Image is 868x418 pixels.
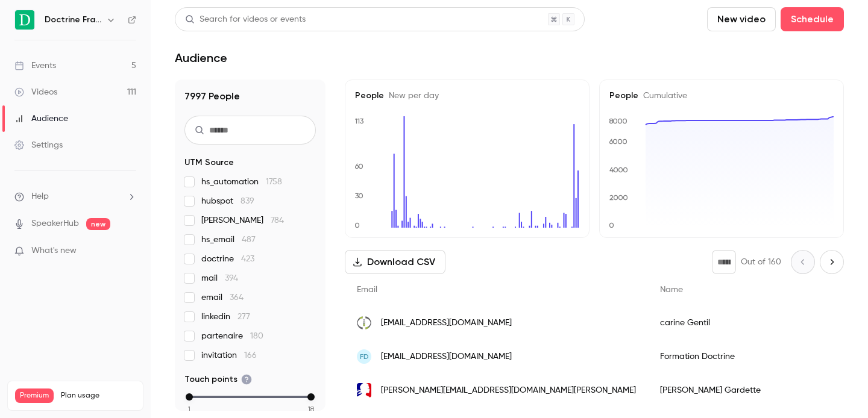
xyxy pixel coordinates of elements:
[184,89,316,104] h1: 7997 People
[45,14,101,26] h6: Doctrine France
[707,7,776,31] button: New video
[609,90,834,102] h5: People
[354,221,360,229] text: 0
[31,245,77,257] span: What's new
[242,236,256,244] span: 487
[609,193,628,202] text: 2000
[345,250,445,274] button: Download CSV
[820,250,844,274] button: Next page
[357,383,371,398] img: developpement-durable.gouv.fr
[201,253,254,265] span: doctrine
[266,178,282,186] span: 1758
[225,274,238,282] span: 394
[14,86,57,98] div: Videos
[357,285,377,294] span: Email
[230,293,244,302] span: 364
[184,157,234,169] span: UTM Source
[381,351,512,363] span: [EMAIL_ADDRESS][DOMAIN_NAME]
[31,217,79,230] a: SpeakerHub
[381,317,512,329] span: [EMAIL_ADDRESS][DOMAIN_NAME]
[355,192,363,200] text: 30
[308,404,314,414] span: 18
[188,404,190,414] span: 1
[741,256,781,268] p: Out of 160
[354,162,363,170] text: 60
[609,166,628,174] text: 4000
[201,292,244,304] span: email
[14,113,68,125] div: Audience
[384,92,439,100] span: New per day
[201,330,263,342] span: partenaire
[271,216,284,225] span: 784
[201,234,256,246] span: hs_email
[609,117,627,125] text: 8000
[14,60,56,72] div: Events
[638,92,687,100] span: Cumulative
[201,176,282,188] span: hs_automation
[609,221,614,229] text: 0
[31,190,49,203] span: Help
[175,51,227,65] h1: Audience
[184,373,252,385] span: Touch points
[244,351,257,360] span: 166
[14,139,63,151] div: Settings
[250,332,263,340] span: 180
[355,90,579,102] h5: People
[186,393,193,401] div: min
[354,117,364,125] text: 113
[381,384,636,397] span: [PERSON_NAME][EMAIL_ADDRESS][DOMAIN_NAME][PERSON_NAME]
[15,388,54,403] span: Premium
[201,311,250,323] span: linkedin
[237,313,250,321] span: 277
[357,316,371,330] img: avoxi.fr
[609,137,627,146] text: 6000
[781,7,844,31] button: Schedule
[660,285,683,294] span: Name
[360,351,369,362] span: FD
[241,255,254,263] span: 423
[241,197,254,205] span: 839
[122,246,136,257] iframe: Noticeable Trigger
[185,13,306,26] div: Search for videos or events
[15,10,34,30] img: Doctrine France
[201,214,284,226] span: [PERSON_NAME]
[201,272,238,284] span: mail
[86,218,110,230] span: new
[201,195,254,207] span: hubspot
[201,349,257,361] span: invitation
[307,393,315,401] div: max
[61,391,136,401] span: Plan usage
[14,190,136,203] li: help-dropdown-opener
